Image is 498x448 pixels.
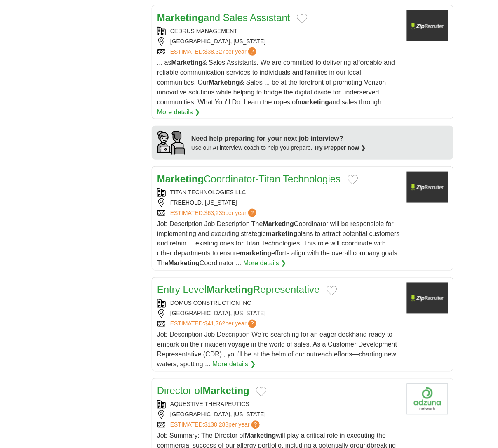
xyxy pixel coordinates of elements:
[157,198,400,207] div: FREEHOLD, [US_STATE]
[266,230,297,237] strong: marketing
[170,47,258,56] a: ESTIMATED:$38,327per year?
[191,144,366,152] div: Use our AI interview coach to help you prepare.
[207,284,253,295] strong: Marketing
[204,422,228,428] span: $138,288
[327,286,337,296] button: Add to favorite jobs
[157,173,204,184] strong: Marketing
[157,299,400,308] div: DOMUS CONSTRUCTION INC
[157,107,200,117] a: More details ❯
[243,259,287,269] a: More details ❯
[248,320,256,328] span: ?
[251,421,260,429] span: ?
[157,220,400,267] span: Job Description Job Description The Coordinator will be responsible for implementing and executin...
[157,188,400,197] div: TITAN TECHNOLOGIES LLC
[157,331,397,368] span: Job Description Job Description We’re searching for an eager deckhand ready to embark on their ma...
[407,10,448,41] img: Company logo
[171,59,203,66] strong: Marketing
[157,309,400,318] div: [GEOGRAPHIC_DATA], [US_STATE]
[245,432,276,439] strong: Marketing
[209,79,240,86] strong: Marketing
[157,59,395,106] span: ... as & Sales Assistants. We are committed to delivering affordable and reliable communication s...
[212,360,256,370] a: More details ❯
[170,209,258,217] a: ESTIMATED:$63,235per year?
[348,175,358,185] button: Add to favorite jobs
[157,173,341,184] a: MarketingCoordinator-Titan Technologies
[157,284,320,295] a: Entry LevelMarketingRepresentative
[170,421,261,429] a: ESTIMATED:$138,288per year?
[170,320,258,328] a: ESTIMATED:$41,762per year?
[248,209,256,217] span: ?
[157,12,204,23] strong: Marketing
[314,144,366,151] a: Try Prepper now ❯
[157,12,290,23] a: Marketingand Sales Assistant
[298,99,329,106] strong: marketing
[240,250,271,257] strong: marketing
[157,385,249,396] a: Director ofMarketing
[407,384,448,415] img: Company logo
[191,134,366,144] div: Need help preparing for your next job interview?
[407,172,448,203] img: Company logo
[157,410,400,419] div: [GEOGRAPHIC_DATA], [US_STATE]
[263,220,294,227] strong: Marketing
[203,385,249,396] strong: Marketing
[407,283,448,314] img: Company logo
[157,27,400,35] div: CEDRUS MANAGEMENT
[256,387,267,397] button: Add to favorite jobs
[204,210,226,216] span: $63,235
[204,48,226,55] span: $38,327
[204,321,226,327] span: $41,762
[157,400,400,409] div: AQUESTIVE THERAPEUTICS
[297,14,308,24] button: Add to favorite jobs
[169,260,200,267] strong: Marketing
[248,47,256,56] span: ?
[157,37,400,46] div: [GEOGRAPHIC_DATA], [US_STATE]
